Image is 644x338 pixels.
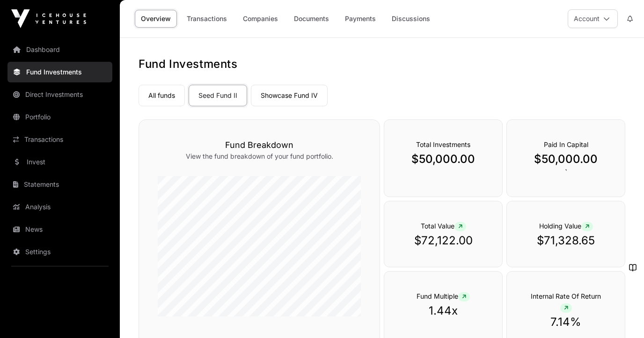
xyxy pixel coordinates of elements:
[526,152,606,167] p: $50,000.00
[7,62,112,82] a: Fund Investments
[526,315,606,330] p: 7.14%
[181,10,233,28] a: Transactions
[416,140,470,148] span: Total Investments
[139,85,185,106] a: All funds
[526,233,606,248] p: $71,328.65
[7,219,112,240] a: News
[135,10,177,28] a: Overview
[189,85,247,106] a: Seed Fund II
[251,85,328,106] a: Showcase Fund IV
[7,242,112,262] a: Settings
[568,9,618,28] button: Account
[158,139,361,152] h3: Fund Breakdown
[386,10,436,28] a: Discussions
[11,9,86,28] img: Icehouse Ventures Logo
[597,293,644,338] iframe: Chat Widget
[139,57,625,72] h1: Fund Investments
[417,292,470,300] span: Fund Multiple
[237,10,284,28] a: Companies
[539,222,593,230] span: Holding Value
[506,119,625,197] div: `
[158,152,361,161] p: View the fund breakdown of your fund portfolio.
[7,129,112,150] a: Transactions
[531,292,601,311] span: Internal Rate Of Return
[7,84,112,105] a: Direct Investments
[7,39,112,60] a: Dashboard
[339,10,382,28] a: Payments
[7,197,112,217] a: Analysis
[544,140,588,148] span: Paid In Capital
[7,174,112,195] a: Statements
[7,107,112,127] a: Portfolio
[421,222,466,230] span: Total Value
[288,10,335,28] a: Documents
[403,152,483,167] p: $50,000.00
[7,152,112,172] a: Invest
[403,303,483,318] p: 1.44x
[403,233,483,248] p: $72,122.00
